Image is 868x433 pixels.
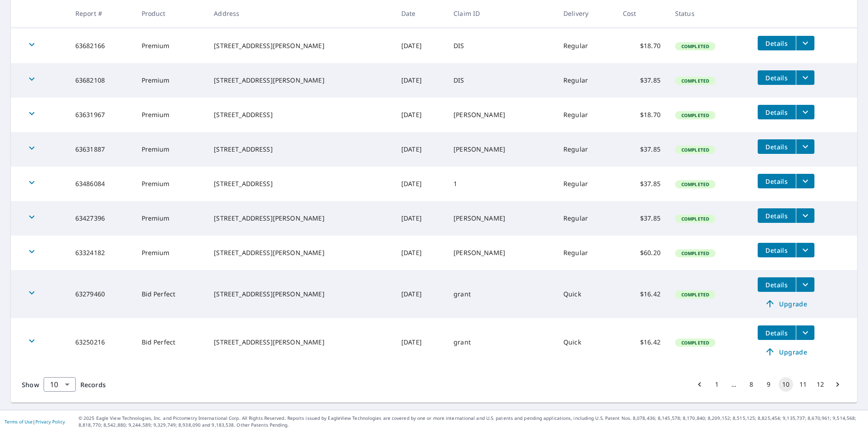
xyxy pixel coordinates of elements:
[616,63,668,98] td: $37.85
[763,280,790,289] span: Details
[68,318,134,366] td: 63250216
[68,167,134,201] td: 63486084
[556,63,616,98] td: Regular
[796,325,814,340] button: filesDropdownBtn-63250216
[758,208,796,223] button: detailsBtn-63427396
[134,98,207,132] td: Premium
[446,318,556,366] td: grant
[796,174,814,188] button: filesDropdownBtn-63486084
[676,112,715,118] span: Completed
[214,110,387,119] div: [STREET_ADDRESS]
[763,246,790,255] span: Details
[691,377,846,392] nav: pagination navigation
[758,139,796,154] button: detailsBtn-63631887
[796,277,814,292] button: filesDropdownBtn-63279460
[763,329,790,337] span: Details
[616,29,668,63] td: $18.70
[214,214,387,223] div: [STREET_ADDRESS][PERSON_NAME]
[214,76,387,85] div: [STREET_ADDRESS][PERSON_NAME]
[79,415,863,428] p: © 2025 Eagle View Technologies, Inc. and Pictometry International Corp. All Rights Reserved. Repo...
[556,29,616,63] td: Regular
[761,377,776,392] button: Go to page 9
[394,270,446,318] td: [DATE]
[394,29,446,63] td: [DATE]
[5,419,65,424] p: |
[727,380,741,389] div: …
[758,70,796,85] button: detailsBtn-63682108
[134,29,207,63] td: Premium
[556,318,616,366] td: Quick
[214,41,387,50] div: [STREET_ADDRESS][PERSON_NAME]
[5,418,33,425] a: Terms of Use
[763,143,790,151] span: Details
[616,132,668,167] td: $37.85
[446,201,556,236] td: [PERSON_NAME]
[556,236,616,270] td: Regular
[134,270,207,318] td: Bid Perfect
[214,179,387,188] div: [STREET_ADDRESS]
[763,74,790,82] span: Details
[796,377,810,392] button: Go to page 11
[692,377,707,392] button: Go to previous page
[134,167,207,201] td: Premium
[676,181,715,187] span: Completed
[214,338,387,347] div: [STREET_ADDRESS][PERSON_NAME]
[813,377,828,392] button: Go to page 12
[758,325,796,340] button: detailsBtn-63250216
[616,318,668,366] td: $16.42
[758,277,796,292] button: detailsBtn-63279460
[556,132,616,167] td: Regular
[830,377,845,392] button: Go to next page
[446,167,556,201] td: 1
[763,298,809,309] span: Upgrade
[214,290,387,299] div: [STREET_ADDRESS][PERSON_NAME]
[758,296,814,311] a: Upgrade
[796,139,814,154] button: filesDropdownBtn-63631887
[22,380,39,389] span: Show
[616,201,668,236] td: $37.85
[44,372,76,397] div: 10
[763,39,790,48] span: Details
[758,344,814,359] a: Upgrade
[763,212,790,220] span: Details
[710,377,724,392] button: Go to page 1
[446,98,556,132] td: [PERSON_NAME]
[134,132,207,167] td: Premium
[134,318,207,366] td: Bid Perfect
[68,236,134,270] td: 63324182
[616,98,668,132] td: $18.70
[446,236,556,270] td: [PERSON_NAME]
[556,270,616,318] td: Quick
[394,98,446,132] td: [DATE]
[763,177,790,186] span: Details
[744,377,759,392] button: Go to page 8
[796,208,814,223] button: filesDropdownBtn-63427396
[214,248,387,257] div: [STREET_ADDRESS][PERSON_NAME]
[758,243,796,257] button: detailsBtn-63324182
[616,167,668,201] td: $37.85
[758,174,796,188] button: detailsBtn-63486084
[616,236,668,270] td: $60.20
[68,63,134,98] td: 63682108
[676,78,715,84] span: Completed
[394,236,446,270] td: [DATE]
[676,216,715,222] span: Completed
[779,377,793,392] button: page 10
[676,43,715,49] span: Completed
[394,201,446,236] td: [DATE]
[796,36,814,50] button: filesDropdownBtn-63682166
[758,36,796,50] button: detailsBtn-63682166
[394,318,446,366] td: [DATE]
[758,105,796,119] button: detailsBtn-63631967
[446,270,556,318] td: grant
[80,380,106,389] span: Records
[676,340,715,346] span: Completed
[68,270,134,318] td: 63279460
[556,98,616,132] td: Regular
[68,201,134,236] td: 63427396
[446,132,556,167] td: [PERSON_NAME]
[134,201,207,236] td: Premium
[556,201,616,236] td: Regular
[446,29,556,63] td: DIS
[676,291,715,298] span: Completed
